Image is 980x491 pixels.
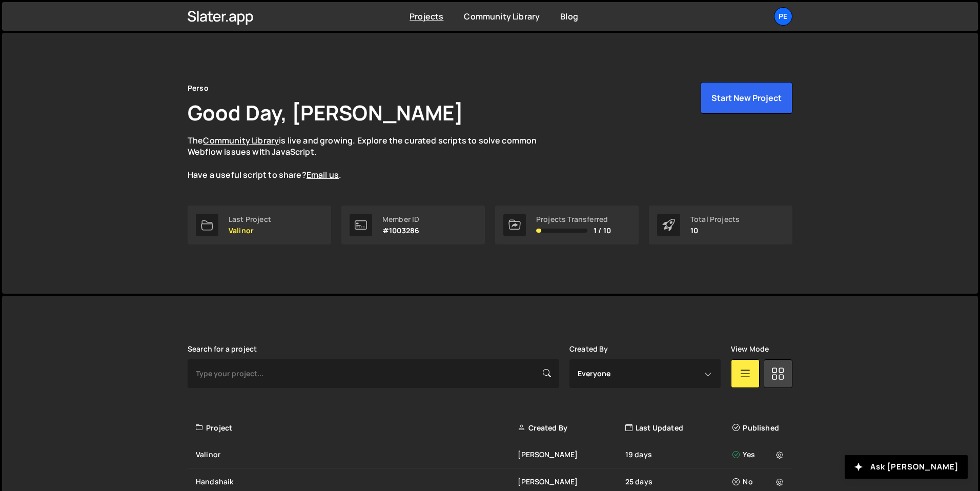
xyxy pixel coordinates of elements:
[518,423,625,433] div: Created By
[464,11,540,22] a: Community Library
[188,359,559,388] input: Type your project...
[774,7,792,26] a: Pe
[732,449,786,460] div: Yes
[188,82,209,94] div: Perso
[307,169,339,180] a: Email us
[732,423,786,433] div: Published
[229,215,271,223] div: Last Project
[382,215,419,223] div: Member ID
[845,455,968,479] button: Ask [PERSON_NAME]
[625,449,732,460] div: 19 days
[188,441,792,468] a: Valinor [PERSON_NAME] 19 days Yes
[188,206,331,244] a: Last Project Valinor
[701,82,792,114] button: Start New Project
[518,477,625,487] div: [PERSON_NAME]
[731,345,769,353] label: View Mode
[188,345,257,353] label: Search for a project
[625,477,732,487] div: 25 days
[594,227,611,235] span: 1 / 10
[410,11,443,22] a: Projects
[196,423,518,433] div: Project
[690,227,740,235] p: 10
[569,345,608,353] label: Created By
[690,215,740,223] div: Total Projects
[196,477,518,487] div: Handshaik
[560,11,578,22] a: Blog
[625,423,732,433] div: Last Updated
[536,215,611,223] div: Projects Transferred
[196,449,518,460] div: Valinor
[732,477,786,487] div: No
[518,449,625,460] div: [PERSON_NAME]
[188,135,557,181] p: The is live and growing. Explore the curated scripts to solve common Webflow issues with JavaScri...
[382,227,419,235] p: #1003286
[229,227,271,235] p: Valinor
[188,98,463,127] h1: Good Day, [PERSON_NAME]
[203,135,279,146] a: Community Library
